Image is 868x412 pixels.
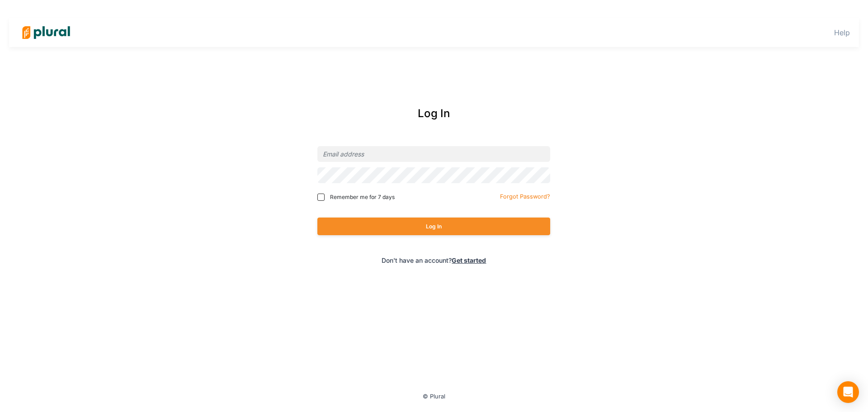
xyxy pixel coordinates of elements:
[330,193,395,201] span: Remember me for 7 days
[837,381,859,403] div: Open Intercom Messenger
[279,105,590,122] div: Log In
[452,256,486,264] a: Get started
[423,393,445,400] small: © Plural
[500,193,550,200] small: Forgot Password?
[317,146,550,162] input: Email address
[834,28,850,37] a: Help
[317,218,550,235] button: Log In
[14,17,78,48] img: Logo for Plural
[500,191,550,200] a: Forgot Password?
[317,194,325,201] input: Remember me for 7 days
[279,256,590,265] div: Don't have an account?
